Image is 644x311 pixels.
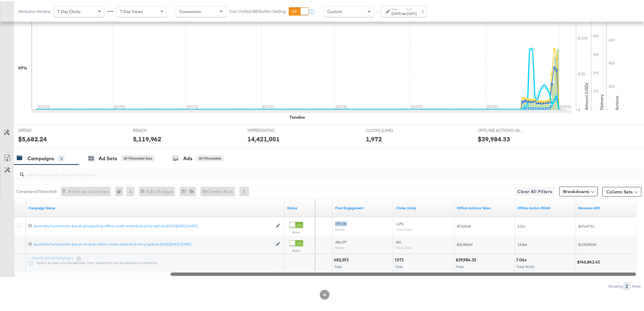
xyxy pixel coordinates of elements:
[115,186,126,195] div: 0
[289,113,305,119] div: Timeline
[559,186,598,195] button: Breakdowns
[456,256,478,262] div: $39,984.33
[599,93,605,109] text: Delivery
[287,204,313,209] a: Shows the current state of your Ad Campaign.
[579,241,596,246] span: $119,204.54
[34,222,273,228] a: assembly-homecentre-ksa-all-prospecting-offline-reach-meta-feed-story-tactical-[DATE][DATE]-[DATE]
[27,154,54,161] div: Campaigns
[396,226,411,230] sub: Clicks (Link)
[183,154,192,161] div: Ads
[197,154,223,160] div: All Filtered Ads
[392,10,402,15] div: [DATE]
[247,133,280,142] div: 14,421,001
[478,133,510,142] div: $39,984.33
[327,8,342,13] span: Custom
[375,10,380,12] span: ↑
[579,204,635,209] a: Revenue AED
[395,263,403,268] span: Total
[289,247,303,251] label: Active
[584,82,590,109] text: Amount (USD)
[518,223,526,227] span: 2.21x
[28,204,282,209] a: Your campaign name.
[603,186,642,196] button: Column Sets
[396,245,411,248] sub: Clicks (Link)
[133,126,179,132] span: REACH
[457,204,513,209] a: Offline Actions.
[58,8,81,13] span: 7 Day Clicks
[516,256,529,262] div: 7.04x
[624,281,630,289] div: 2
[133,133,162,142] div: 5,119,962
[577,258,602,264] div: $146,842.45
[402,10,407,15] strong: to
[366,133,382,142] div: 1,972
[335,245,345,248] sub: Actions
[614,94,620,109] text: Actions
[457,241,473,246] span: $32,458.69
[18,133,47,142] div: $5,682.24
[366,126,411,132] span: CLICKS (LINK)
[34,241,273,246] a: assembly-homecentre-ksa-all-shukran-offline-views-meta-feed-story-tactical-[DATE][DATE]-[DATE]
[518,241,527,246] span: 14.26x
[407,6,417,10] label: End:
[396,204,452,209] a: The number of clicks on links appearing on your ad or Page that direct people to your sites off F...
[456,263,464,268] span: Total
[334,256,350,262] div: 683,393
[122,154,154,160] div: All Filtered Ad Sets
[608,283,624,287] div: Showing:
[34,222,273,227] div: assembly-homecentre-ksa-all-prospecting-offline-reach-meta-feed-story-tactical-[DATE][DATE]-[DATE]
[457,223,471,227] span: $7,525.64
[18,64,27,70] div: KPIs
[518,204,574,209] a: Offline Actions.
[335,239,347,243] span: 306,197
[18,8,51,12] div: Attribution Window:
[396,239,401,243] span: 681
[18,126,64,132] span: SPEND
[99,154,117,161] div: Ad Sets
[395,256,405,262] div: 1,972
[335,204,391,209] a: The number of actions related to your Page's posts as a result of your ad.
[179,8,201,13] span: Conversion
[517,187,552,194] span: Clear All Filters
[517,263,534,268] span: Total ROAS
[478,126,524,132] span: OFFLINE ACTIONS VALUE
[515,186,555,195] button: Clear All Filters
[247,126,293,132] span: IMPRESSIONS
[392,6,402,10] label: Start:
[120,8,143,13] span: 7 Day Views
[24,165,584,177] input: Search Campaigns by Name, ID or Objective
[335,220,347,225] span: 377,196
[16,188,57,193] div: Campaigns ( 0 Selected)
[407,10,417,15] div: [DATE]
[335,226,345,230] sub: Actions
[632,283,642,287] div: Rows
[396,220,404,225] span: 1,291
[59,155,64,160] div: 2
[289,229,303,233] label: Active
[579,223,594,227] span: $27,637.91
[334,263,342,268] span: Total
[229,7,286,13] label: Use Unified Attribution Setting:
